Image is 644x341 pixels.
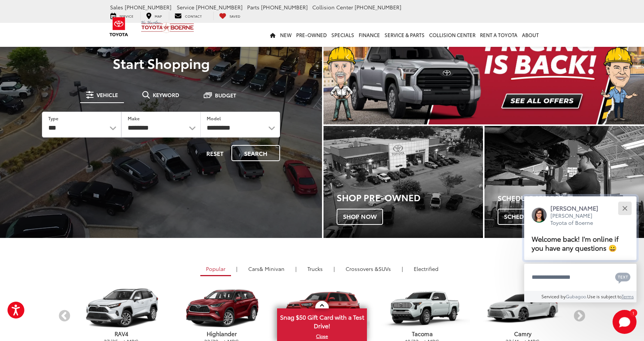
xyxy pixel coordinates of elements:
button: Next [573,310,586,323]
button: Chat with SMS [613,269,633,286]
svg: Start Chat [613,310,637,334]
span: Crossovers & [346,265,379,272]
a: Contact [169,12,207,20]
span: & Minivan [259,265,285,272]
span: Map [155,13,162,18]
div: Toyota [484,126,644,238]
button: Click to view next picture. [596,4,644,109]
textarea: Type your message [524,264,637,291]
button: Close [617,200,633,216]
img: Toyota Highlander [174,288,270,328]
li: | [400,265,405,272]
li: | [294,265,298,272]
img: Toyota Camry [475,288,571,328]
a: About [520,23,541,47]
span: Vehicle [97,92,118,97]
a: Home [268,23,278,47]
span: Schedule Now [498,209,558,224]
p: Start Shopping [31,55,291,70]
p: 4Runner [272,329,372,337]
a: Popular [200,262,231,276]
a: Electrified [408,262,444,275]
span: Parts [247,3,259,11]
img: Toyota RAV4 [74,288,169,328]
span: Service [177,3,194,11]
a: Finance [356,23,382,47]
a: Schedule Service Schedule Now [484,126,644,238]
span: [PHONE_NUMBER] [261,3,308,11]
span: 1 [632,311,634,314]
a: My Saved Vehicles [213,12,246,20]
label: Type [48,115,58,121]
a: Specials [329,23,356,47]
img: Toyota 4Runner [274,288,370,328]
p: Camry [473,330,573,338]
a: Shop Pre-Owned Shop Now [323,126,483,238]
p: Highlander [171,330,272,338]
span: [PHONE_NUMBER] [125,3,171,11]
a: Collision Center [427,23,478,47]
img: Toyota Tacoma [375,288,470,328]
h3: Shop Pre-Owned [337,192,483,202]
div: Close[PERSON_NAME][PERSON_NAME] Toyota of BoerneWelcome back! I'm online if you have any question... [524,196,637,302]
span: Collision Center [312,3,353,11]
span: Shop Now [337,209,383,224]
li: | [332,265,337,272]
span: Snag $50 Gift Card with a Test Drive! [278,309,366,332]
span: Use is subject to [587,293,622,299]
span: [PHONE_NUMBER] [196,3,243,11]
svg: Text [615,272,631,284]
a: Service [105,12,139,20]
span: [PHONE_NUMBER] [355,3,401,11]
a: Pre-Owned [294,23,329,47]
a: Service & Parts: Opens in a new tab [382,23,427,47]
button: Reset [200,145,230,161]
a: Gubagoo. [566,293,587,299]
span: Saved [230,13,240,18]
div: Toyota [323,126,483,238]
span: Serviced by [541,293,566,299]
button: Search [231,145,280,161]
button: Previous [58,310,71,323]
button: Click to view previous picture. [323,4,371,109]
p: Tacoma [372,330,473,338]
h4: Schedule Service [498,194,644,202]
span: Contact [185,13,202,18]
p: [PERSON_NAME] [550,204,606,212]
span: Budget [215,93,236,98]
a: SUVs [340,262,397,275]
a: Terms [622,293,634,299]
li: | [234,265,239,272]
span: Service [119,13,133,18]
a: New [278,23,294,47]
span: Welcome back! I'm online if you have any questions 😀 [532,233,619,253]
label: Make [128,115,140,121]
span: Keyword [153,92,179,97]
a: Map [140,12,167,20]
span: Sales [110,3,123,11]
img: Toyota [105,15,133,39]
p: RAV4 [71,330,171,338]
button: Toggle Chat Window [613,310,637,334]
a: Cars [243,262,290,275]
a: Trucks [302,262,328,275]
a: Rent a Toyota [478,23,520,47]
label: Model [207,115,221,121]
img: Vic Vaughan Toyota of Boerne [141,20,194,33]
p: [PERSON_NAME] Toyota of Boerne [550,212,606,227]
